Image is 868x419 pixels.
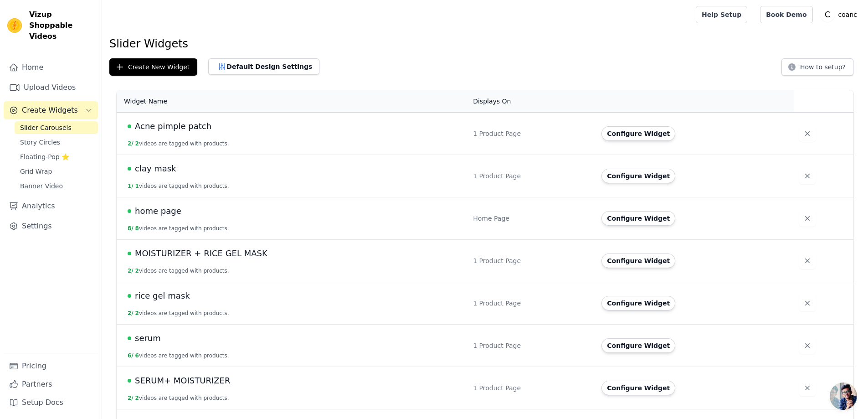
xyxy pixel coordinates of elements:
[128,225,229,232] button: 8/ 8videos are tagged with products.
[473,129,591,138] div: 1 Product Page
[15,121,98,134] a: Slider Carousels
[15,165,98,178] a: Grid Wrap
[15,180,98,192] a: Banner Video
[601,169,675,183] button: Configure Widget
[128,379,131,383] span: Live Published
[835,6,861,23] p: coanc
[799,210,816,227] button: Delete widget
[4,357,98,375] a: Pricing
[208,58,319,75] button: Default Design Settings
[799,295,816,311] button: Delete widget
[29,9,94,42] span: Vizup Shoppable Videos
[135,352,139,359] span: 6
[128,267,229,274] button: 2/ 2videos are tagged with products.
[799,337,816,354] button: Delete widget
[135,268,139,274] span: 2
[128,183,134,189] span: 1 /
[4,375,98,393] a: Partners
[135,395,139,401] span: 2
[4,78,98,97] a: Upload Videos
[128,167,131,171] span: Live Published
[601,126,675,141] button: Configure Widget
[128,268,134,274] span: 2 /
[4,101,98,119] button: Create Widgets
[4,217,98,235] a: Settings
[128,182,229,190] button: 1/ 1videos are tagged with products.
[7,18,22,33] img: Vizup
[117,90,467,113] th: Widget Name
[128,124,131,128] span: Live Published
[128,394,229,402] button: 2/ 2videos are tagged with products.
[473,171,591,181] div: 1 Product Page
[696,6,747,23] a: Help Setup
[128,395,134,401] span: 2 /
[799,253,816,269] button: Delete widget
[20,181,63,191] span: Banner Video
[109,58,197,76] button: Create New Widget
[825,10,830,19] text: C
[473,341,591,350] div: 1 Product Page
[4,393,98,412] a: Setup Docs
[135,310,139,316] span: 2
[135,183,139,189] span: 1
[601,211,675,226] button: Configure Widget
[135,140,139,147] span: 2
[20,123,72,132] span: Slider Carousels
[781,58,853,76] button: How to setup?
[20,152,69,161] span: Floating-Pop ⭐
[128,294,131,298] span: Live Published
[4,197,98,215] a: Analytics
[128,310,229,317] button: 2/ 2videos are tagged with products.
[601,253,675,268] button: Configure Widget
[601,381,675,395] button: Configure Widget
[760,6,812,23] a: Book Demo
[473,299,591,308] div: 1 Product Page
[135,332,161,345] span: serum
[128,352,134,359] span: 6 /
[135,225,139,232] span: 8
[128,225,134,232] span: 8 /
[128,252,131,255] span: Live Published
[4,58,98,77] a: Home
[799,125,816,142] button: Delete widget
[109,36,861,51] h1: Slider Widgets
[128,336,131,340] span: Live Published
[781,65,853,73] a: How to setup?
[473,256,591,265] div: 1 Product Page
[135,247,267,260] span: MOISTURIZER + RICE GEL MASK
[601,338,675,353] button: Configure Widget
[128,209,131,213] span: Live Published
[128,140,134,147] span: 2 /
[135,120,211,133] span: Acne pimple patch
[601,296,675,310] button: Configure Widget
[135,162,176,175] span: clay mask
[15,136,98,149] a: Story Circles
[467,90,596,113] th: Displays On
[799,168,816,184] button: Delete widget
[128,310,134,316] span: 2 /
[830,383,857,410] div: Open chat
[135,205,181,217] span: home page
[20,138,60,147] span: Story Circles
[22,105,78,116] span: Create Widgets
[128,352,229,359] button: 6/ 6videos are tagged with products.
[473,214,591,223] div: Home Page
[20,167,52,176] span: Grid Wrap
[799,380,816,396] button: Delete widget
[473,383,591,393] div: 1 Product Page
[128,140,229,147] button: 2/ 2videos are tagged with products.
[820,6,861,23] button: C coanc
[135,374,230,387] span: SERUM+ MOISTURIZER
[15,150,98,163] a: Floating-Pop ⭐
[135,290,190,302] span: rice gel mask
